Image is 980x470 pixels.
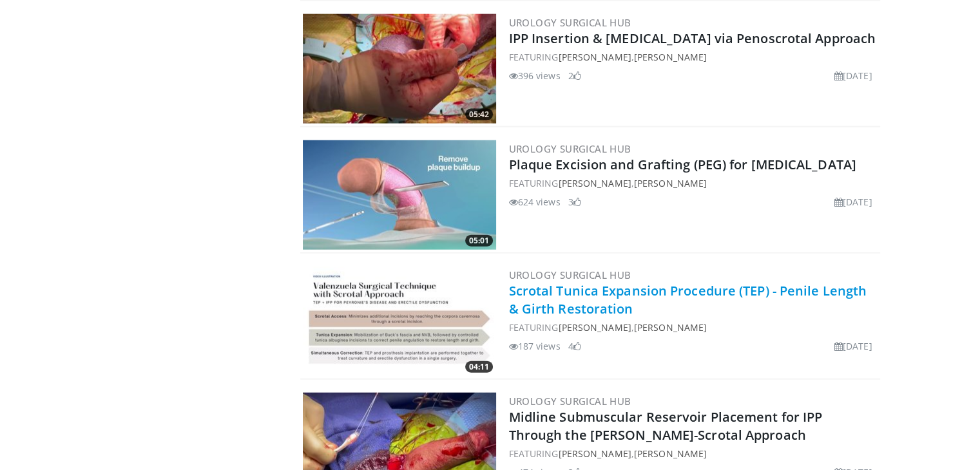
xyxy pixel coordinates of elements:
a: Plaque Excision and Grafting (PEG) for [MEDICAL_DATA] [509,156,856,173]
a: Urology Surgical Hub [509,395,631,408]
li: 396 views [509,69,561,82]
a: Urology Surgical Hub [509,268,631,281]
a: [PERSON_NAME] [634,177,707,189]
a: [PERSON_NAME] [634,447,707,460]
a: [PERSON_NAME] [558,51,631,63]
a: [PERSON_NAME] [558,177,631,189]
img: 2e3af36f-24e5-44f6-b802-dcee915fcb51.300x170_q85_crop-smart_upscale.jpg [303,140,496,250]
a: [PERSON_NAME] [634,51,707,63]
a: Urology Surgical Hub [509,16,631,29]
div: FEATURING , [509,321,878,334]
li: 3 [568,195,581,209]
a: Scrotal Tunica Expansion Procedure (TEP) - Penile Length & Girth Restoration [509,282,867,317]
a: [PERSON_NAME] [634,321,707,334]
span: 04:11 [465,361,493,373]
a: 04:11 [303,267,496,376]
div: FEATURING , [509,447,878,460]
img: 44730fd9-21e3-4e1d-a472-d5883e24a014.300x170_q85_crop-smart_upscale.jpg [303,14,496,124]
li: 187 views [509,339,561,353]
a: [PERSON_NAME] [558,447,631,460]
li: 624 views [509,195,561,209]
img: 42a01f4d-5c35-4f25-a5cb-bf75145fa608.300x170_q85_crop-smart_upscale.jpg [303,267,496,376]
li: 4 [568,339,581,353]
li: [DATE] [834,339,872,353]
a: Midline Submuscular Reservoir Placement for IPP Through the [PERSON_NAME]-Scrotal Approach [509,408,823,444]
span: 05:01 [465,235,493,247]
li: 2 [568,69,581,82]
a: 05:01 [303,140,496,250]
div: FEATURING , [509,176,878,190]
div: FEATURING , [509,50,878,64]
a: Urology Surgical Hub [509,142,631,155]
li: [DATE] [834,195,872,209]
li: [DATE] [834,69,872,82]
span: 05:42 [465,109,493,120]
a: IPP Insertion & [MEDICAL_DATA] via Penoscrotal Approach [509,30,876,47]
a: [PERSON_NAME] [558,321,631,334]
a: 05:42 [303,14,496,124]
